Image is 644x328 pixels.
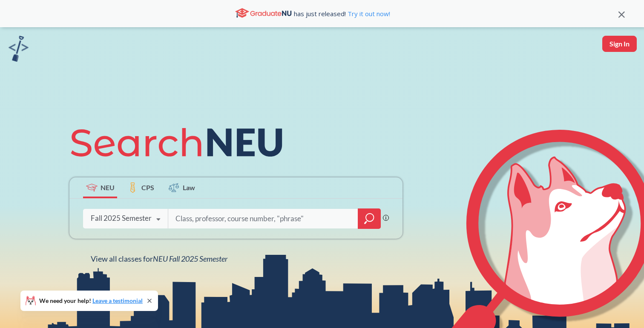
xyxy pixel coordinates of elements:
[9,36,29,64] a: sandbox logo
[91,254,227,263] span: View all classes for
[39,298,143,304] span: We need your help!
[364,213,374,225] svg: magnifying glass
[294,9,390,18] span: has just released!
[153,254,227,263] span: NEU Fall 2025 Semester
[101,183,115,192] span: NEU
[602,36,637,52] button: Sign In
[175,210,352,228] input: Class, professor, course number, "phrase"
[346,9,390,18] a: Try it out now!
[91,214,152,223] div: Fall 2025 Semester
[92,297,143,304] a: Leave a testimonial
[358,208,381,229] div: magnifying glass
[183,183,195,192] span: Law
[141,183,154,192] span: CPS
[9,36,29,62] img: sandbox logo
